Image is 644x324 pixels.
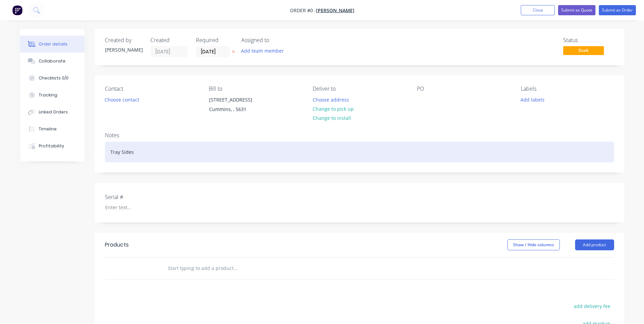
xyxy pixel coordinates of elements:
[309,95,352,104] button: Choose address
[309,113,354,123] button: Change to install
[105,46,142,53] div: [PERSON_NAME]
[105,37,142,43] div: Created by
[39,41,68,47] div: Order details
[20,138,85,155] button: Profitability
[150,37,188,43] div: Created
[237,46,287,55] button: Add team member
[290,7,316,14] span: Order #0 -
[39,143,64,149] div: Profitability
[39,109,68,115] div: Linked Orders
[563,37,614,43] div: Status
[203,95,271,116] div: [STREET_ADDRESS]Cummins, , 5631
[521,86,614,92] div: Labels
[20,121,85,138] button: Timeline
[309,104,357,113] button: Change to pick up
[209,86,302,92] div: Bill to
[20,70,85,87] button: Checklists 0/0
[209,105,265,114] div: Cummins, , 5631
[105,132,614,139] div: Notes
[558,5,595,15] button: Submit as Quote
[316,7,354,14] a: [PERSON_NAME]
[599,5,636,15] button: Submit as Order
[417,86,510,92] div: PO
[20,53,85,70] button: Collaborate
[12,5,22,15] img: Factory
[196,37,233,43] div: Required
[20,87,85,104] button: Tracking
[39,75,69,81] div: Checklists 0/0
[563,46,604,55] span: Draft
[105,142,614,162] div: Tray Sides
[167,262,303,275] input: Start typing to add a product...
[521,5,555,15] button: Close
[507,239,560,250] button: Show / Hide columns
[313,86,406,92] div: Deliver to
[20,36,85,53] button: Order details
[39,58,66,64] div: Collaborate
[517,95,548,104] button: Add labels
[570,302,614,311] button: add delivery fee
[101,95,143,104] button: Choose contact
[241,37,309,43] div: Assigned to
[105,193,190,201] label: Serial #
[39,92,57,98] div: Tracking
[575,239,614,250] button: Add product
[39,126,57,132] div: Timeline
[20,104,85,121] button: Linked Orders
[209,95,265,105] div: [STREET_ADDRESS]
[105,241,129,249] div: Products
[105,86,198,92] div: Contact
[241,46,288,55] button: Add team member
